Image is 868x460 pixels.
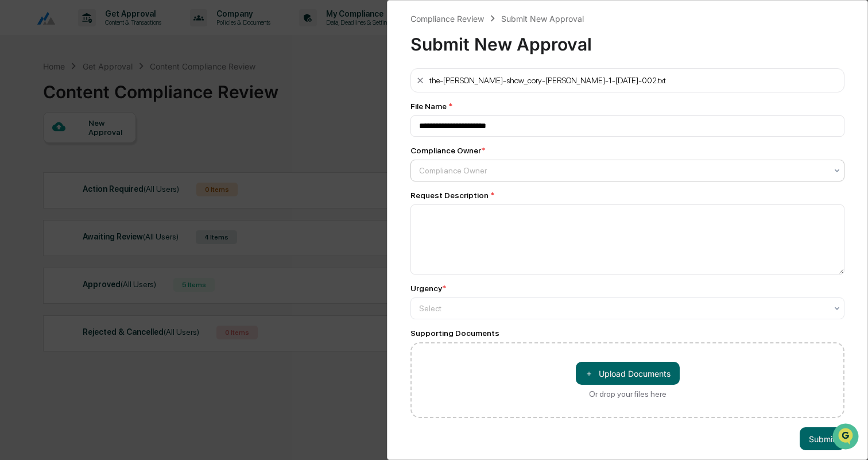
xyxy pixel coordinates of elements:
a: 🖐️Preclearance [7,140,79,161]
div: Submit New Approval [501,14,584,24]
span: Pylon [114,195,139,203]
div: 🖐️ [11,146,21,155]
button: Start new chat [195,91,209,105]
button: Submit [800,427,844,450]
div: Supporting Documents [410,328,844,338]
span: ＋ [585,368,593,379]
div: We're available if you need us! [39,99,145,109]
span: Attestations [95,145,142,156]
input: Clear [30,52,189,64]
div: Compliance Owner [410,146,485,155]
a: Powered byPylon [81,194,139,203]
div: the-[PERSON_NAME]-show_cory-[PERSON_NAME]-1-[DATE]-002.txt [429,76,666,85]
button: Or drop your files here [576,362,680,385]
a: 🗄️Attestations [79,140,147,161]
div: Request Description [410,191,844,200]
div: Compliance Review [410,14,484,24]
span: Data Lookup [23,167,72,178]
span: Preclearance [23,145,74,156]
a: 🔎Data Lookup [7,162,77,183]
div: File Name [410,102,844,111]
div: 🔎 [11,168,21,177]
img: 1746055101610-c473b297-6a78-478c-a979-82029cc54cd1 [11,88,32,109]
div: Submit New Approval [410,25,844,55]
div: Start new chat [39,88,188,99]
div: Or drop your files here [589,389,666,399]
div: Urgency [410,284,446,293]
iframe: Open customer support [831,422,862,453]
p: How can we help? [11,24,209,42]
div: 🗄️ [83,146,92,155]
